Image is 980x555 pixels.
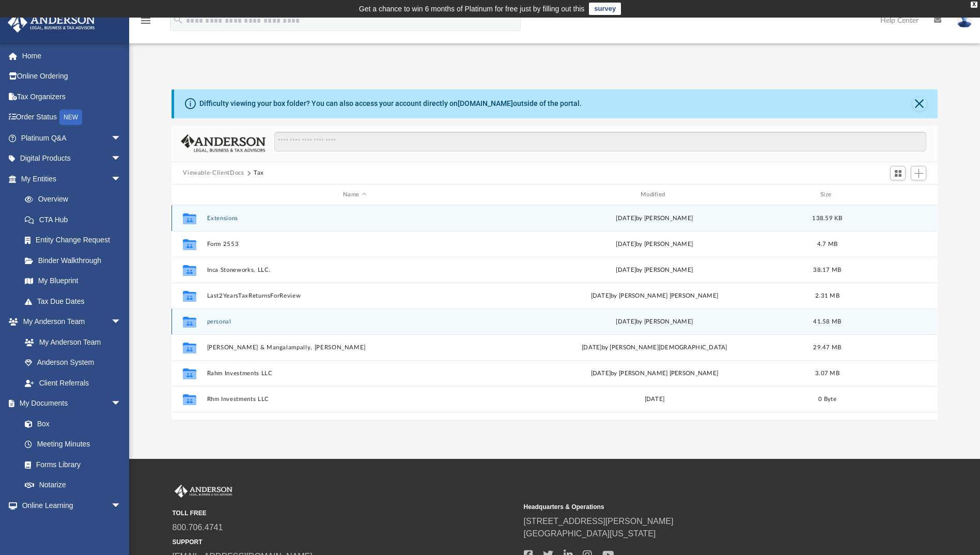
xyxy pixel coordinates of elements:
button: Viewable-ClientDocs [183,168,244,178]
a: Anderson System [14,352,132,373]
img: User Pic [957,13,972,28]
a: Courses [14,516,132,536]
a: Platinum Q&Aarrow_drop_down [7,128,137,148]
a: [DOMAIN_NAME] [458,99,513,107]
a: My Anderson Teamarrow_drop_down [7,312,132,332]
div: by [PERSON_NAME][DEMOGRAPHIC_DATA] [507,343,802,352]
span: 38.17 MB [814,267,842,273]
div: Name [207,190,502,199]
button: Switch to Grid View [890,166,906,180]
i: menu [139,14,152,27]
button: Last2YearsTaxReturnsForReview [207,292,503,299]
div: grid [172,205,937,419]
a: [GEOGRAPHIC_DATA][US_STATE] [524,529,656,538]
a: My Anderson Team [14,332,127,352]
button: Rahm Investments LLC [207,370,503,377]
a: survey [589,3,621,15]
span: [DATE] [616,319,636,325]
div: Modified [507,190,802,199]
i: search [173,14,184,25]
a: Notarize [14,475,132,496]
a: [STREET_ADDRESS][PERSON_NAME] [524,517,674,526]
button: Tax [254,168,264,178]
button: Add [911,166,926,180]
a: Tax Due Dates [14,291,137,312]
button: Form 2553 [207,241,503,248]
div: [DATE] by [PERSON_NAME] [507,240,802,249]
button: Extensions [207,215,503,222]
button: personal [207,318,503,325]
div: Get a chance to win 6 months of Platinum for free just by filling out this [359,3,585,15]
a: CTA Hub [14,209,137,230]
a: My Entitiesarrow_drop_down [7,168,137,189]
div: by [PERSON_NAME] [507,317,802,327]
input: Search files and folders [274,132,926,151]
img: Anderson Advisors Platinum Portal [5,12,98,33]
a: Digital Productsarrow_drop_down [7,148,137,169]
span: arrow_drop_down [111,168,132,190]
a: Home [7,45,137,66]
small: TOLL FREE [173,508,517,518]
span: 0 Byte [819,396,837,402]
span: 138.59 KB [813,215,843,221]
span: arrow_drop_down [111,312,132,333]
a: menu [139,20,152,27]
a: Order StatusNEW [7,107,137,128]
div: [DATE] [507,395,802,404]
a: Overview [14,189,137,210]
div: id [853,190,925,199]
span: [DATE] [582,345,602,350]
a: Binder Walkthrough [14,250,137,271]
a: My Documentsarrow_drop_down [7,393,132,414]
a: Client Referrals [14,373,132,393]
span: 41.58 MB [814,319,842,325]
a: Tax Organizers [7,86,137,107]
div: NEW [59,110,82,125]
div: Difficulty viewing your box folder? You can also access your account directly on outside of the p... [199,98,582,109]
span: arrow_drop_down [111,495,132,516]
a: 800.706.4741 [173,523,223,532]
img: Anderson Advisors Platinum Portal [173,485,235,498]
span: arrow_drop_down [111,128,132,149]
a: Online Learningarrow_drop_down [7,495,132,516]
a: Entity Change Request [14,230,137,251]
div: [DATE] by [PERSON_NAME] [PERSON_NAME] [507,369,802,378]
span: arrow_drop_down [111,393,132,414]
span: arrow_drop_down [111,148,132,169]
span: 29.47 MB [814,345,842,350]
button: Rhm Investments LLC [207,396,503,403]
a: Forms Library [14,454,127,475]
div: [DATE] by [PERSON_NAME] [507,266,802,275]
span: 3.07 MB [815,371,839,376]
div: [DATE] by [PERSON_NAME] [PERSON_NAME] [507,291,802,301]
a: Online Ordering [7,66,137,87]
a: My Blueprint [14,271,132,291]
div: close [971,2,977,8]
div: Size [807,190,848,199]
small: Headquarters & Operations [524,502,868,512]
div: id [176,190,202,199]
a: Box [14,413,127,434]
button: Inca Stoneworks, LLC. [207,267,503,273]
span: 4.7 MB [817,241,838,247]
button: Close [912,97,927,111]
button: [PERSON_NAME] & Mangalampally, [PERSON_NAME] [207,344,503,351]
a: Meeting Minutes [14,434,132,455]
div: [DATE] by [PERSON_NAME] [507,214,802,223]
span: 2.31 MB [815,293,839,299]
small: SUPPORT [173,537,517,547]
